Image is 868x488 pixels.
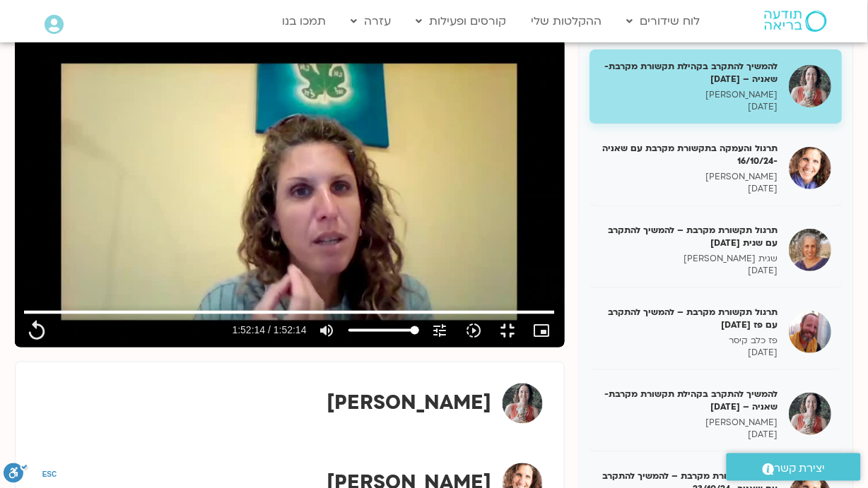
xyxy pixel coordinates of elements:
[276,8,334,35] a: תמכו בנו
[524,8,609,35] a: ההקלטות שלי
[601,306,779,331] h5: תרגול תקשורת מקרבת – להמשיך להתקרב עם פז [DATE]
[601,171,779,183] p: [PERSON_NAME]
[409,8,514,35] a: קורסים ופעילות
[503,383,543,424] img: לילך בן דרור
[775,459,826,478] span: יצירת קשר
[327,390,492,417] strong: [PERSON_NAME]
[601,253,779,265] p: שגית [PERSON_NAME]
[601,60,779,85] h5: להמשיך להתקרב בקהילת תקשורת מקרבת- שאניה – [DATE]
[765,11,827,32] img: תודעה בריאה
[601,89,779,101] p: [PERSON_NAME]
[601,335,779,347] p: פז כלב קיסר
[601,183,779,195] p: [DATE]
[790,147,832,189] img: תרגול והעמקה בתקשורת מקרבת עם שאניה -16/10/24
[601,101,779,113] p: [DATE]
[601,224,779,249] h5: תרגול תקשורת מקרבת – להמשיך להתקרב עם שגית [DATE]
[790,311,832,353] img: תרגול תקשורת מקרבת – להמשיך להתקרב עם פז 20/10/24
[601,417,779,429] p: [PERSON_NAME]
[601,347,779,359] p: [DATE]
[790,229,832,271] img: תרגול תקשורת מקרבת – להמשיך להתקרב עם שגית 18/10/24
[601,429,779,441] p: [DATE]
[344,8,399,35] a: עזרה
[790,393,832,435] img: להמשיך להתקרב בקהילת תקשורת מקרבת- שאניה – 21/10/24
[601,142,779,167] h5: תרגול והעמקה בתקשורת מקרבת עם שאניה -16/10/24
[601,265,779,277] p: [DATE]
[620,8,708,35] a: לוח שידורים
[601,388,779,413] h5: להמשיך להתקרב בקהילת תקשורת מקרבת- שאניה – [DATE]
[790,65,832,107] img: להמשיך להתקרב בקהילת תקשורת מקרבת- שאניה – 14/10/24
[727,453,861,481] a: יצירת קשר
